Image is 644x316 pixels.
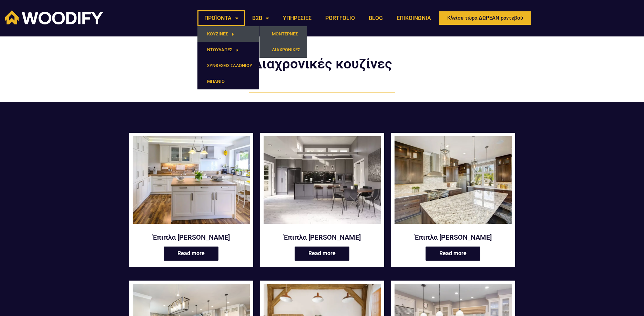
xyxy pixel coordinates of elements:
[239,57,405,71] h2: Διαχρονικές κουζίνες
[426,247,480,261] a: Read more about “Έπιπλα κουζίνας Guincho”
[259,42,307,58] a: ΔΙΑΧΡΟΝΙΚΕΣ
[197,42,259,58] a: ΝΤΟΥΛΑΠΕΣ
[259,26,307,42] a: ΜΟΝΤΕΡΝΕΣ
[276,10,318,26] a: ΥΠΗΡΕΣΙΕΣ
[395,233,512,242] a: Έπιπλα [PERSON_NAME]
[197,74,259,89] a: ΜΠΑΝΙΟ
[395,136,512,228] a: Έπιπλα κουζίνας Guincho
[362,10,390,26] a: BLOG
[133,136,250,228] a: Έπιπλα κουζίνας Agonda
[197,58,259,74] a: ΣΥΝΘΕΣΕΙΣ ΣΑΛΟΝΙΟΥ
[295,247,349,261] a: Read more about “Έπιπλα κουζίνας Alboran”
[197,26,259,89] ul: ΠΡΟΪΟΝΤΑ
[245,10,276,26] a: B2B
[318,10,362,26] a: PORTFOLIO
[390,10,438,26] a: ΕΠΙΚΟΙΝΩΝΙΑ
[264,233,381,242] a: Έπιπλα [PERSON_NAME]
[259,26,307,58] ul: ΚΟΥΖΙΝΕΣ
[197,10,438,26] nav: Menu
[197,26,259,42] a: ΚΟΥΖΙΝΕΣ
[197,10,245,26] a: ΠΡΟΪΟΝΤΑ
[447,15,523,21] span: Κλείσε τώρα ΔΩΡΕΑΝ ραντεβού
[133,233,250,242] a: Έπιπλα [PERSON_NAME]
[438,10,532,26] a: Κλείσε τώρα ΔΩΡΕΑΝ ραντεβού
[164,247,218,261] a: Read more about “Έπιπλα κουζίνας Agonda”
[5,10,103,24] img: Woodify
